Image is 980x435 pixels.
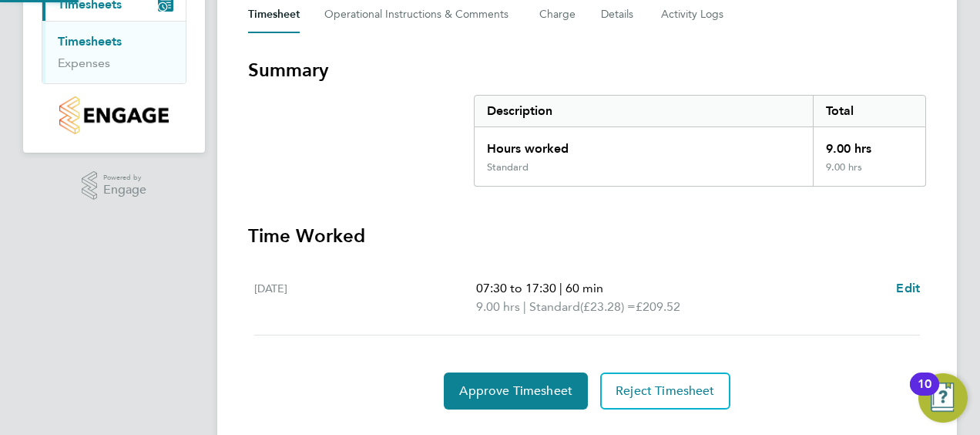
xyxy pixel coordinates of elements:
span: 07:30 to 17:30 [476,281,556,295]
button: Open Resource Center, 10 new notifications [918,373,968,423]
div: Standard [487,161,529,174]
button: Approve Timesheet [444,373,588,410]
a: Timesheets [58,34,122,49]
h3: Time Worked [248,224,926,248]
span: Edit [896,281,920,295]
div: Total [813,96,925,126]
section: Timesheet [248,58,926,410]
img: countryside-properties-logo-retina.png [59,96,168,134]
div: Summary [474,95,926,187]
a: Go to home page [42,96,186,134]
div: Hours worked [475,127,813,161]
span: | [559,281,562,295]
div: 10 [918,384,931,404]
span: | [523,299,526,314]
span: Powered by [103,171,146,184]
h3: Summary [248,58,926,83]
span: Reject Timesheet [616,383,715,399]
span: 9.00 hrs [476,299,520,314]
a: Edit [896,279,920,298]
div: Description [475,96,813,126]
div: Timesheets [42,21,186,83]
a: Powered byEngage [82,171,147,201]
span: £209.52 [636,299,680,314]
span: Standard [529,298,580,316]
div: 9.00 hrs [813,161,925,186]
span: Engage [103,184,146,197]
span: 60 min [566,281,603,295]
div: [DATE] [254,279,476,316]
div: 9.00 hrs [813,127,925,161]
span: (£23.28) = [580,299,636,314]
span: Approve Timesheet [459,383,572,399]
a: Expenses [58,56,110,70]
button: Reject Timesheet [600,373,730,410]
